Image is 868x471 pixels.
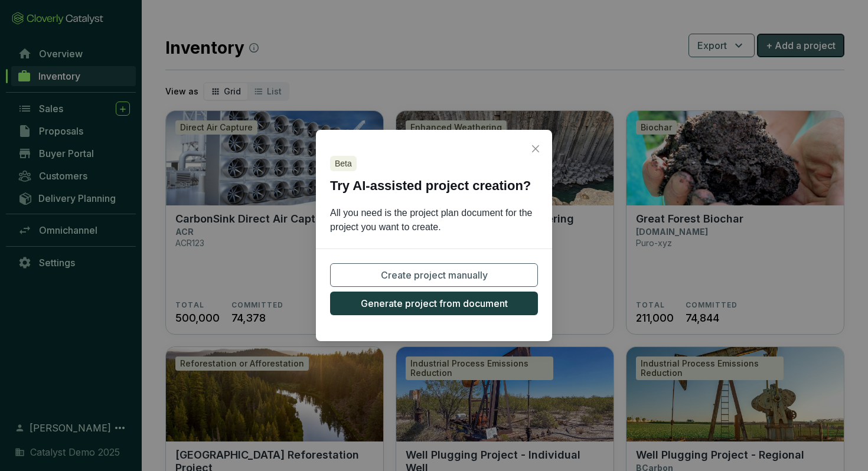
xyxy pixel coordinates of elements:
[526,139,545,158] button: Close
[361,296,508,310] span: Generate project from document
[335,158,352,169] p: Beta
[531,144,540,153] span: close
[381,268,488,282] span: Create project manually
[330,176,538,197] h2: Try AI-assisted project creation?
[526,144,545,153] span: Close
[330,263,538,287] button: Create project manually
[330,292,538,315] button: Generate project from document
[316,206,552,234] p: All you need is the project plan document for the project you want to create.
